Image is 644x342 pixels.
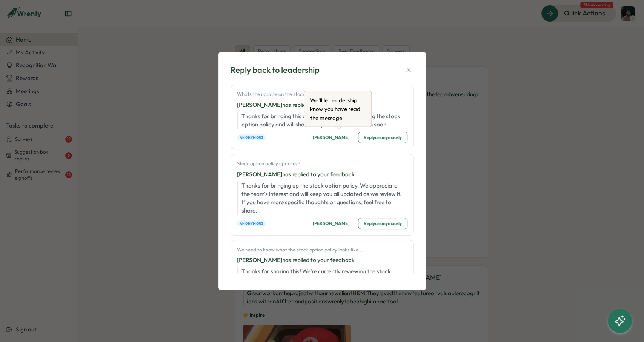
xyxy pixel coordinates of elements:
[237,160,406,167] p: Stock option policy updates?
[240,135,263,140] span: Anonymous
[307,132,355,143] button: [PERSON_NAME]
[237,182,406,215] p: Thanks for bringing up the stock option policy. We appreciate the team's interest and will keep y...
[358,132,407,143] button: Replyanonymously
[231,64,320,76] div: Reply back to leadership
[237,256,282,263] span: [PERSON_NAME]
[358,218,407,229] button: Replyanonymously
[237,101,282,108] span: [PERSON_NAME]
[307,218,355,229] button: [PERSON_NAME]
[313,132,349,143] span: [PERSON_NAME]
[237,246,406,253] p: We need to know what the stock option policy looks like...
[237,112,406,129] p: Thanks for bringing this up. We're currently reviewing the stock option policy and will share an ...
[237,170,406,179] p: has replied to your feedback
[237,91,406,98] p: Whats the update on the stock option policy ?
[240,221,263,226] span: Anonymous
[237,171,282,178] span: [PERSON_NAME]
[364,218,402,229] span: Reply anonymously
[237,267,406,292] p: Thanks for sharing this! We're currently reviewing the stock option policy and will update the te...
[364,132,402,143] span: Reply anonymously
[237,256,406,264] p: has replied to your feedback
[313,218,349,229] span: [PERSON_NAME]
[237,101,406,109] p: has replied to your feedback
[309,94,367,124] div: We'll let leadership know you have read the message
